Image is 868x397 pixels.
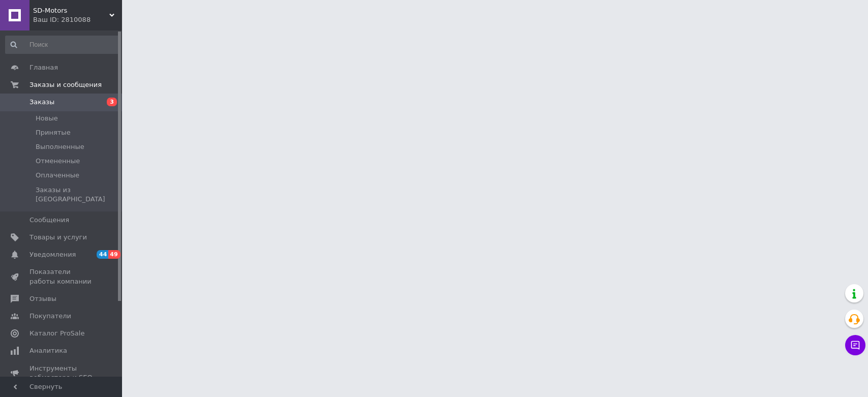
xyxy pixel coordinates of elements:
div: Ваш ID: 2810088 [33,15,122,24]
span: Принятые [36,128,71,137]
span: 3 [107,98,117,106]
span: Показатели работы компании [29,267,94,286]
span: Выполненные [36,142,84,151]
span: Отзывы [29,294,56,303]
button: Чат с покупателем [845,335,865,355]
span: Уведомления [29,250,76,259]
span: Главная [29,63,58,72]
span: Оплаченные [36,171,79,180]
span: 49 [108,250,120,259]
span: Товары и услуги [29,233,87,242]
span: Покупатели [29,312,71,321]
span: Инструменты вебмастера и SEO [29,364,94,382]
span: Новые [36,114,58,123]
span: Заказы и сообщения [29,80,102,89]
span: 44 [97,250,108,259]
span: Отмененные [36,157,80,166]
input: Поиск [5,36,119,54]
span: Каталог ProSale [29,329,84,338]
span: Заказы [29,98,54,107]
span: SD-Motors [33,6,109,15]
span: Сообщения [29,216,69,225]
span: Заказы из [GEOGRAPHIC_DATA] [36,186,118,204]
span: Аналитика [29,346,67,355]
